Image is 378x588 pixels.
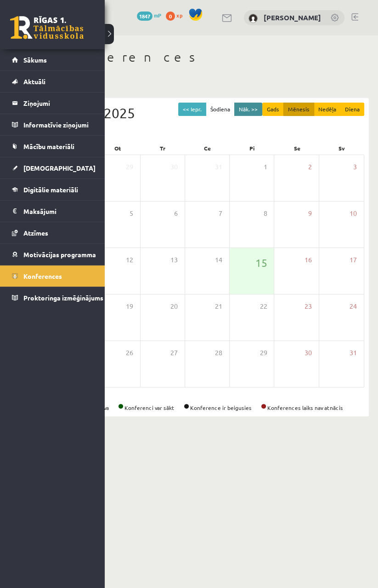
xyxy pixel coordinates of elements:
span: 19 [126,301,133,311]
a: Proktoringa izmēģinājums [12,287,93,308]
span: 20 [170,301,178,311]
span: xp [176,12,182,19]
div: Se [275,142,320,155]
span: [DEMOGRAPHIC_DATA] [23,164,96,172]
button: Gads [262,103,284,116]
span: 13 [170,255,178,265]
span: Aktuāli [23,77,45,86]
a: Sākums [12,49,93,70]
button: Nedēļa [314,103,341,116]
div: Tr [140,142,185,155]
span: 21 [215,301,222,311]
span: 29 [260,348,267,358]
span: 31 [215,162,222,172]
span: 7 [219,208,222,219]
span: 29 [126,162,133,172]
span: 28 [215,348,222,358]
span: 31 [350,348,357,358]
button: Diena [340,103,364,116]
div: Konference ir aktīva Konferenci var sākt Konference ir beigusies Konferences laiks nav atnācis [51,404,364,412]
span: 12 [126,255,133,265]
a: 1847 mP [137,12,161,19]
a: Mācību materiāli [12,136,93,157]
span: 2 [308,162,312,172]
a: Motivācijas programma [12,244,93,265]
span: 26 [126,348,133,358]
legend: Maksājumi [23,201,93,222]
span: Sākums [23,56,47,64]
span: 17 [350,255,357,265]
span: 9 [308,208,312,219]
span: mP [154,12,161,19]
span: 5 [130,208,133,219]
a: Rīgas 1. Tālmācības vidusskola [10,16,84,39]
span: Digitālie materiāli [23,185,78,194]
a: Aktuāli [12,71,93,92]
a: [PERSON_NAME] [264,13,321,22]
span: Mācību materiāli [23,142,74,150]
button: Mēnesis [283,103,314,116]
div: Ot [96,142,141,155]
span: 30 [305,348,312,358]
h1: Konferences [46,49,369,65]
span: 1 [263,162,267,172]
span: 0 [166,12,175,21]
span: 27 [170,348,178,358]
button: Nāk. >> [234,103,262,116]
img: Vladislava Smirnova [248,14,258,23]
button: << Iepr. [178,103,206,116]
div: Sv [319,142,364,155]
legend: Ziņojumi [23,92,93,114]
a: 0 xp [166,12,187,19]
span: 22 [260,301,267,311]
span: 8 [263,208,267,219]
div: Ce [185,142,230,155]
a: [DEMOGRAPHIC_DATA] [12,157,93,179]
span: Motivācijas programma [23,250,96,259]
a: Atzīmes [12,222,93,243]
span: 3 [353,162,357,172]
span: 30 [170,162,178,172]
span: 14 [215,255,222,265]
span: Konferences [23,272,62,280]
a: Konferences [12,265,93,287]
span: Atzīmes [23,229,48,237]
span: 24 [350,301,357,311]
a: Maksājumi [12,201,93,222]
span: 15 [255,255,267,271]
span: 6 [174,208,178,219]
button: Šodiena [206,103,235,116]
span: 1847 [137,12,152,21]
div: Pi [230,142,275,155]
a: Digitālie materiāli [12,179,93,200]
span: 23 [305,301,312,311]
span: 10 [350,208,357,219]
legend: Informatīvie ziņojumi [23,114,93,135]
a: Informatīvie ziņojumi [12,114,93,135]
a: Ziņojumi [12,92,93,114]
span: 16 [305,255,312,265]
span: Proktoringa izmēģinājums [23,294,103,302]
